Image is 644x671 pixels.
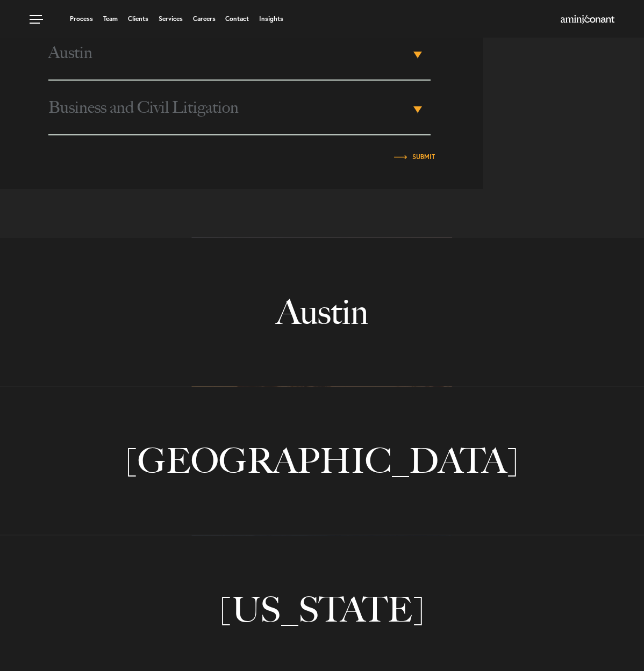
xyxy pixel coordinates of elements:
span: Business and Civil Litigation [48,81,410,134]
b: ▾ [413,52,422,58]
a: Services [159,16,183,22]
input: Submit [412,154,435,160]
a: Home [561,16,614,24]
a: Careers [193,16,216,22]
a: Process [70,16,93,22]
a: Insights [259,16,283,22]
b: ▾ [413,106,422,113]
a: Clients [128,16,148,22]
a: Team [103,16,118,22]
a: Contact [225,16,249,22]
span: Austin [48,26,410,80]
img: Amini & Conant [561,15,614,24]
